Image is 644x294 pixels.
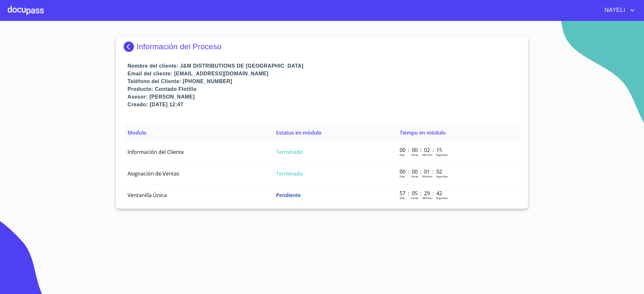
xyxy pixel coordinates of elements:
span: Tiempo en módulo [400,129,446,136]
p: Nombre del cliente: J&M DISTRIBUTIONS DE [GEOGRAPHIC_DATA] [128,62,520,70]
span: Asignación de Ventas [128,170,179,177]
p: Email del cliente: [EMAIL_ADDRESS][DOMAIN_NAME] [128,70,520,78]
span: Pendiente [276,192,301,199]
p: Horas [411,196,418,200]
p: Teléfono del Cliente: [PHONE_NUMBER] [128,78,520,85]
p: 00 : 00 : 01 : 02 [400,168,443,175]
p: Información del Proceso [137,42,222,51]
p: Segundos [436,153,448,156]
p: Creado: [DATE] 12:47 [128,101,520,109]
p: Segundos [436,196,448,200]
span: Ventanilla Única [128,192,167,199]
p: Asesor: [PERSON_NAME] [128,93,520,101]
span: NAYELI [600,5,629,15]
p: Producto: Contado Flotilla [128,85,520,93]
p: Horas [411,175,418,178]
p: Minutos [422,153,432,156]
span: Terminado [276,170,303,177]
p: Dias [400,196,405,200]
span: Estatus en módulo [276,129,322,136]
img: Docupass spot blue [124,42,137,52]
p: Minutos [422,196,432,200]
p: 57 : 05 : 29 : 42 [400,190,443,197]
p: 00 : 00 : 02 : 15 [400,147,443,154]
p: Horas [411,153,418,156]
div: Información del Proceso [124,42,520,52]
span: Información del Cliente [128,148,184,156]
p: Dias [400,153,405,156]
button: account of current user [600,5,636,15]
span: Terminado [276,148,303,156]
p: Segundos [436,175,448,178]
p: Minutos [422,175,432,178]
p: Dias [400,175,405,178]
span: Modulo [128,129,147,136]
